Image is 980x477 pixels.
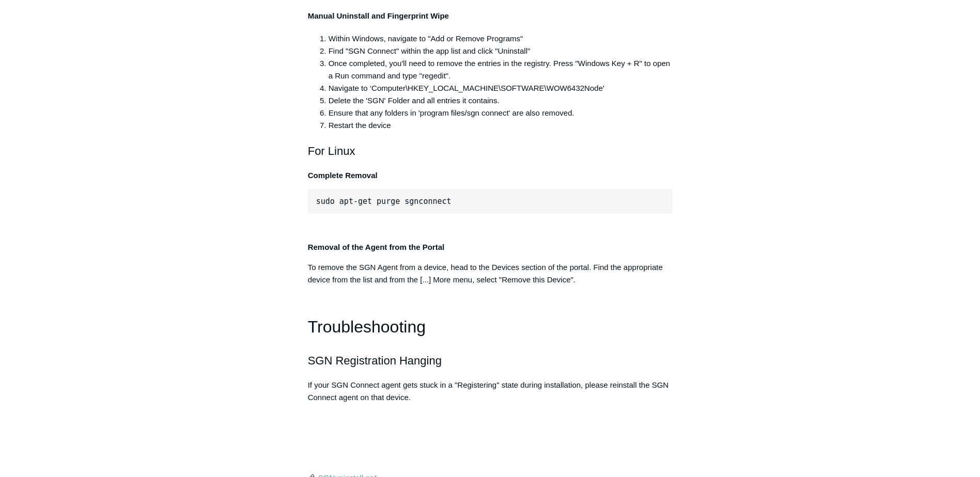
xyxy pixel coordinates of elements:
li: Find "SGN Connect" within the app list and click "Uninstall" [329,45,673,57]
span: To remove the SGN Agent from a device, head to the Devices section of the portal. Find the approp... [308,263,663,284]
li: Within Windows, navigate to "Add or Remove Programs" [329,33,673,45]
h2: SGN Registration Hanging [308,352,673,370]
strong: Complete Removal [308,171,378,180]
strong: Manual Uninstall and Fingerprint Wipe [308,11,449,20]
li: Delete the 'SGN' Folder and all entries it contains. [329,94,673,107]
strong: Removal of the Agent from the Portal [308,243,444,251]
li: Once completed, you'll need to remove the entries in the registry. Press "Windows Key + R" to ope... [329,57,673,82]
h1: Troubleshooting [308,314,673,340]
li: Ensure that any folders in 'program files/sgn connect' are also removed. [329,107,673,119]
pre: sudo apt-get purge sgnconnect [308,189,673,213]
span: If your SGN Connect agent gets stuck in a "Registering" state during installation, please reinsta... [308,380,669,402]
li: Navigate to ‘Computer\HKEY_LOCAL_MACHINE\SOFTWARE\WOW6432Node' [329,82,673,94]
h2: For Linux [308,142,673,160]
li: Restart the device [329,119,673,132]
